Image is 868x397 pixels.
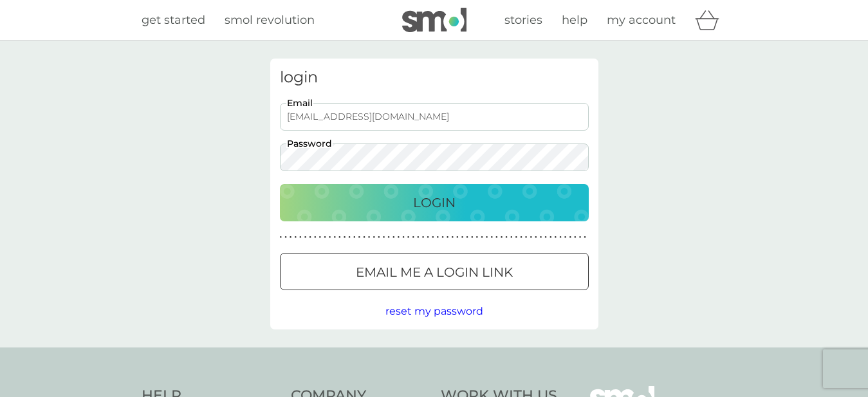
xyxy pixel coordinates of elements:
[422,234,425,241] p: ●
[363,234,365,241] p: ●
[515,234,518,241] p: ●
[309,234,311,241] p: ●
[344,234,346,241] p: ●
[540,234,542,241] p: ●
[392,234,395,241] p: ●
[471,234,474,241] p: ●
[280,184,589,221] button: Login
[451,234,454,241] p: ●
[368,234,371,241] p: ●
[535,234,537,241] p: ●
[280,253,589,290] button: Email me a login link
[225,13,315,27] span: smol revolution
[142,13,205,27] span: get started
[329,234,331,241] p: ●
[427,234,429,241] p: ●
[373,234,375,241] p: ●
[387,234,390,241] p: ●
[402,234,405,241] p: ●
[383,234,385,241] p: ●
[280,234,282,241] p: ●
[505,234,508,241] p: ●
[432,234,434,241] p: ●
[378,234,380,241] p: ●
[481,234,483,241] p: ●
[579,234,582,241] p: ●
[324,234,326,241] p: ●
[290,234,292,241] p: ●
[530,234,532,241] p: ●
[495,234,498,241] p: ●
[510,234,513,241] p: ●
[441,234,444,241] p: ●
[695,7,727,33] div: basket
[564,234,567,241] p: ●
[525,234,528,241] p: ●
[447,234,449,241] p: ●
[402,8,466,32] img: smol
[353,234,356,241] p: ●
[398,234,400,241] p: ●
[304,234,307,241] p: ●
[490,234,493,241] p: ●
[486,234,488,241] p: ●
[555,234,557,241] p: ●
[466,234,468,241] p: ●
[559,234,562,241] p: ●
[385,303,483,320] button: reset my password
[476,234,479,241] p: ●
[562,13,587,27] span: help
[413,192,456,213] p: Login
[562,11,587,30] a: help
[504,13,542,27] span: stories
[319,234,322,241] p: ●
[294,234,297,241] p: ●
[607,13,676,27] span: my account
[142,11,205,30] a: get started
[412,234,414,241] p: ●
[333,234,336,241] p: ●
[356,262,513,282] p: Email me a login link
[280,68,589,87] h3: login
[574,234,577,241] p: ●
[584,234,586,241] p: ●
[358,234,361,241] p: ●
[504,11,542,30] a: stories
[461,234,464,241] p: ●
[338,234,341,241] p: ●
[437,234,439,241] p: ●
[417,234,420,241] p: ●
[569,234,571,241] p: ●
[407,234,410,241] p: ●
[544,234,547,241] p: ●
[520,234,522,241] p: ●
[549,234,552,241] p: ●
[348,234,351,241] p: ●
[284,234,287,241] p: ●
[385,305,483,317] span: reset my password
[456,234,459,241] p: ●
[299,234,302,241] p: ●
[314,234,317,241] p: ●
[607,11,676,30] a: my account
[501,234,503,241] p: ●
[225,11,315,30] a: smol revolution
